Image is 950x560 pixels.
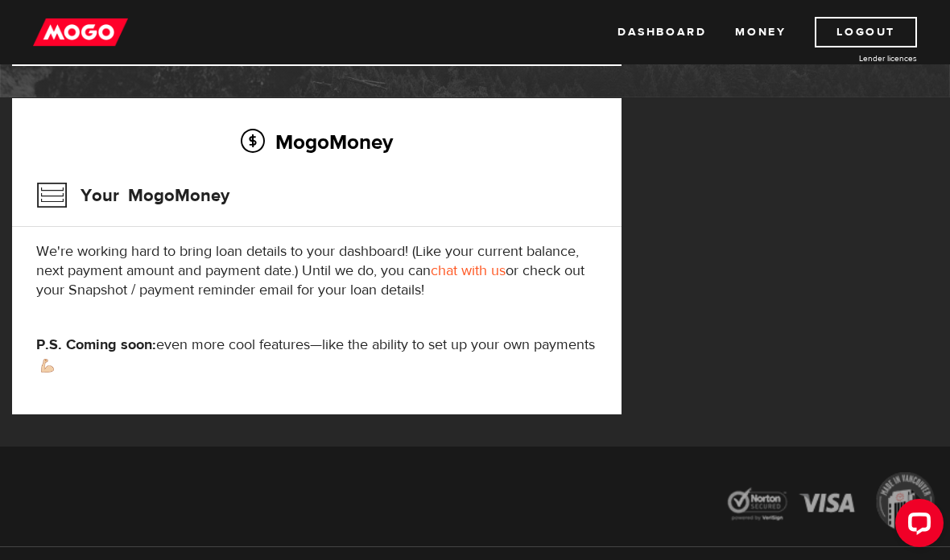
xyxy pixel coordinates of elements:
p: even more cool features—like the ability to set up your own payments [36,336,597,374]
h3: Your MogoMoney [36,175,229,216]
img: mogo_logo-11ee424be714fa7cbb0f0f49df9e16ec.png [33,17,128,47]
a: chat with us [431,261,506,280]
a: Logout [815,17,917,47]
a: Money [735,17,786,47]
strong: P.S. Coming soon: [36,336,156,354]
iframe: LiveChat chat widget [882,492,950,560]
img: strong arm emoji [41,359,54,373]
a: Dashboard [617,17,706,47]
p: We're working hard to bring loan details to your dashboard! (Like your current balance, next paym... [36,242,597,300]
a: Lender licences [796,52,917,64]
img: legal-icons-92a2ffecb4d32d839781d1b4e4802d7b.png [712,460,950,546]
h2: MogoMoney [36,125,597,159]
